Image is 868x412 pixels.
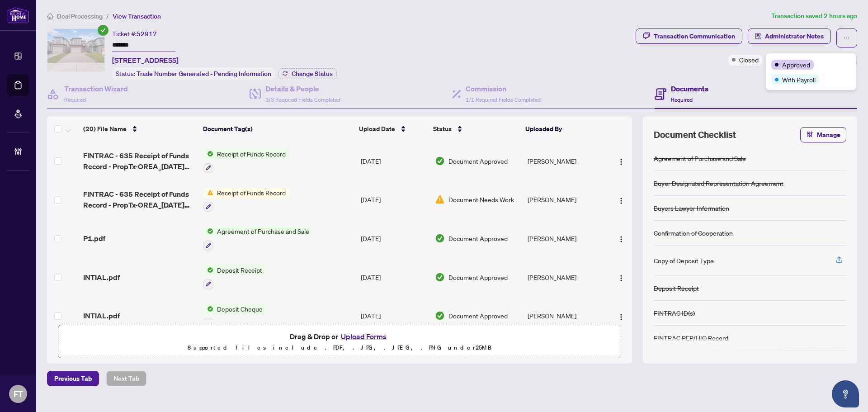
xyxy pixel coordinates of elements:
button: Logo [614,270,628,284]
img: Document Status [435,233,445,243]
td: [PERSON_NAME] [524,142,606,180]
td: [PERSON_NAME] [524,258,606,297]
td: [DATE] [357,219,431,258]
th: Document Tag(s) [199,116,355,142]
span: INTIAL.pdf [83,272,120,283]
span: Drag & Drop orUpload FormsSupported files include .PDF, .JPG, .JPEG, .PNG under25MB [58,325,621,359]
div: Buyer Designated Representation Agreement [654,178,783,188]
img: Document Status [435,311,445,321]
img: Logo [618,197,625,204]
span: Change Status [292,71,333,77]
span: solution [755,33,761,39]
button: Logo [614,308,628,323]
div: Copy of Deposit Type [654,256,714,265]
img: Status Icon [203,304,213,314]
div: Buyers Lawyer Information [654,203,729,213]
img: Status Icon [203,265,213,275]
span: home [47,13,53,19]
div: FINTRAC PEP/HIO Record [654,333,728,343]
span: Deposit Cheque [213,304,266,314]
span: Drag & Drop or [290,331,389,342]
button: Logo [614,154,628,168]
img: Status Icon [203,188,213,198]
th: Upload Date [355,116,429,142]
span: Document Checklist [654,128,736,141]
div: FINTRAC ID(s) [654,308,695,318]
img: Logo [618,313,625,321]
img: Document Status [435,156,445,166]
button: Status IconDeposit Cheque [203,304,266,328]
button: Open asap [832,380,859,407]
span: Required [64,96,86,103]
span: 1/1 Required Fields Completed [466,96,541,103]
img: Status Icon [203,226,213,236]
span: P1.pdf [83,233,105,244]
span: Deposit Receipt [213,265,266,275]
span: Document Approved [448,311,508,321]
span: Document Needs Work [448,194,514,204]
div: Status: [112,67,275,80]
span: Trade Number Generated - Pending Information [137,70,271,78]
span: Previous Tab [54,371,92,386]
span: Receipt of Funds Record [213,149,289,159]
th: (20) File Name [80,116,199,142]
button: Upload Forms [338,331,389,342]
span: Closed [739,55,759,65]
span: With Payroll [782,75,816,85]
h4: Documents [671,83,708,94]
td: [DATE] [357,142,431,180]
span: FT [14,388,23,400]
span: Upload Date [359,124,395,134]
button: Transaction Communication [636,28,742,44]
button: Status IconReceipt of Funds Record [203,149,289,173]
span: FINTRAC - 635 Receipt of Funds Record - PropTx-OREA_[DATE] 15_23_34.pdf [83,189,196,210]
h4: Transaction Wizard [64,83,128,94]
td: [PERSON_NAME] [524,180,606,219]
img: logo [7,7,29,24]
span: (20) File Name [83,124,127,134]
span: Document Approved [448,272,508,282]
td: [PERSON_NAME] [524,297,606,336]
span: Deal Processing [57,12,103,20]
button: Administrator Notes [748,28,831,44]
h4: Commission [466,83,541,94]
p: Supported files include .PDF, .JPG, .JPEG, .PNG under 25 MB [64,342,615,353]
span: View Transaction [113,12,161,20]
th: Uploaded By [522,116,603,142]
button: Status IconDeposit Receipt [203,265,266,289]
span: Agreement of Purchase and Sale [213,226,313,236]
div: Deposit Receipt [654,283,699,293]
th: Status [429,116,522,142]
span: [STREET_ADDRESS] [112,55,179,66]
img: Document Status [435,272,445,282]
li: / [106,11,109,21]
span: Manage [817,128,840,142]
img: Logo [618,275,625,282]
span: INTIAL.pdf [83,310,120,321]
span: Approved [782,60,810,70]
div: Agreement of Purchase and Sale [654,153,746,163]
td: [DATE] [357,297,431,336]
article: Transaction saved 2 hours ago [771,11,857,21]
span: Document Approved [448,156,508,166]
img: Document Status [435,194,445,204]
span: FINTRAC - 635 Receipt of Funds Record - PropTx-OREA_[DATE] 18_05_56.pdf [83,150,196,172]
button: Manage [800,127,846,142]
div: Confirmation of Cooperation [654,228,733,238]
button: Logo [614,231,628,246]
td: [DATE] [357,258,431,297]
span: Status [433,124,452,134]
button: Next Tab [106,371,146,386]
button: Status IconAgreement of Purchase and Sale [203,226,313,251]
div: Ticket #: [112,28,157,39]
button: Logo [614,192,628,207]
img: Status Icon [203,149,213,159]
img: Logo [618,158,625,166]
h4: Details & People [265,83,340,94]
span: ellipsis [844,35,850,41]
img: IMG-X12296562_1.jpg [47,29,104,71]
button: Previous Tab [47,371,99,386]
span: Administrator Notes [765,29,824,43]
td: [PERSON_NAME] [524,219,606,258]
div: Transaction Communication [654,29,735,43]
